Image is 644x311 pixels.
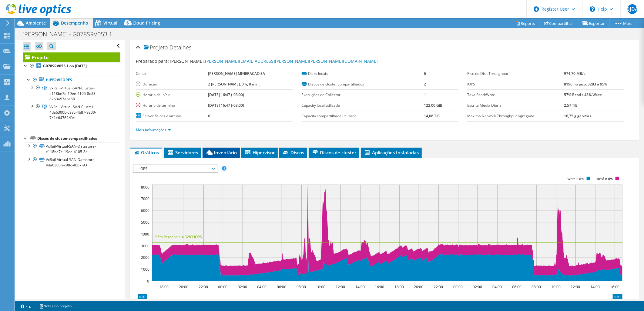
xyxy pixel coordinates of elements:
[23,76,120,84] a: Hipervisores
[492,284,502,289] text: 04:00
[467,113,564,119] label: Maxima Network Throughput Agregada
[103,20,117,26] span: Virtual
[244,149,275,155] span: Hipervisor
[564,92,602,97] b: 57% Read / 43% Write
[199,284,208,289] text: 22:00
[238,284,247,289] text: 02:00
[424,82,426,87] b: 2
[23,52,120,62] a: Projeto
[136,81,208,87] label: Duração
[144,45,168,51] span: Projeto
[23,156,120,169] a: VxRail-Virtual-SAN-Datastore-4da6300b-c98c-4b87-93
[205,58,378,64] a: [PERSON_NAME][EMAIL_ADDRESS][PERSON_NAME][PERSON_NAME][DOMAIN_NAME]
[302,92,424,98] label: Execuções de Collector
[141,255,149,260] text: 2000
[355,284,365,289] text: 14:00
[512,284,522,289] text: 06:00
[133,149,159,155] span: Gráficos
[297,284,306,289] text: 08:00
[453,284,463,289] text: 00:00
[467,71,564,77] label: Pico de Disk Throughput
[610,284,619,289] text: 16:00
[136,102,208,109] label: Horário de término
[208,103,244,108] b: [DATE] 16:47 (-03:00)
[141,196,149,201] text: 7000
[136,127,171,132] a: Mais informações
[136,113,208,119] label: Server físicos e virtuais
[169,44,191,51] span: Detalhes
[467,92,564,98] label: Taxa Read/Write
[609,18,636,28] a: Mais
[424,71,426,76] b: 6
[61,20,88,26] span: Desempenho
[136,58,169,64] label: Preparado para:
[257,284,267,289] text: 04:00
[571,284,580,289] text: 12:00
[302,81,424,87] label: Discos de cluster compartilhados
[170,58,378,64] span: [PERSON_NAME],
[141,243,149,249] text: 3000
[511,18,540,28] a: Reports
[424,103,442,108] b: 122,00 GiB
[540,18,578,28] a: Compartilhar
[467,102,564,109] label: Escrita Média Diária
[159,284,169,289] text: 18:00
[564,82,607,87] b: 8196 no pico, 3283 a 95%
[578,18,610,28] a: Exportar
[35,302,76,310] a: Notas do projeto
[564,103,578,108] b: 2,57 TiB
[302,71,424,77] label: Disks locais
[282,149,304,155] span: Discos
[208,92,244,97] b: [DATE] 16:47 (-03:00)
[141,185,149,190] text: 8000
[136,165,214,172] span: IOPS
[167,149,198,155] span: Servidores
[302,113,424,119] label: Capacity compartilhada utilizada
[23,103,120,122] a: VxRail-Virtual-SAN-Cluster-4da6300b-c98c-4b87-9300-7e1e64762d0e
[628,4,637,14] span: DJDA
[23,62,120,70] a: G078SRV053.1 on [DATE]
[141,208,149,213] text: 6000
[208,71,265,76] b: [PERSON_NAME] MINERACAO SA
[132,20,160,26] span: Cloud Pricing
[564,113,591,119] b: 16,75 gigabits/s
[590,284,600,289] text: 14:00
[532,284,541,289] text: 08:00
[23,84,120,103] a: VxRail-Virtual-SAN-Cluster-e118be7e-19ee-4105-8e23-82b3a57abe68
[597,177,613,181] text: Read IOPS
[375,284,384,289] text: 16:00
[23,142,120,155] a: VxRail-Virtual-SAN-Datastore-e118be7e-19ee-4105-8e
[567,177,584,181] text: Write IOPS
[208,82,260,87] b: 2 [PERSON_NAME], 0 h, 0 min,
[218,284,227,289] text: 00:00
[316,284,325,289] text: 10:00
[394,284,404,289] text: 18:00
[141,267,149,272] text: 1000
[208,113,210,119] b: 6
[336,284,345,289] text: 12:00
[414,284,423,289] text: 20:00
[37,135,120,142] div: Discos de cluster compartilhados
[312,149,356,155] span: Discos de cluster
[364,149,419,155] span: Aplicações Instaladas
[26,20,46,26] span: Ambiente
[424,92,426,97] b: 1
[424,113,440,119] b: 14,08 TiB
[302,102,424,109] label: Capacity local utilizada
[147,279,149,284] text: 0
[179,284,188,289] text: 20:00
[49,104,96,120] span: VxRail-Virtual-SAN-Cluster-4da6300b-c98c-4b87-9300-7e1e64762d0e
[136,71,208,77] label: Conta
[467,81,564,87] label: IOPS
[16,302,35,310] a: 2
[20,31,122,38] h1: [PERSON_NAME] - G078SRV053.1
[141,232,149,237] text: 4000
[43,63,87,69] b: G078SRV053.1 on [DATE]
[277,284,286,289] text: 06:00
[434,284,443,289] text: 22:00
[473,284,482,289] text: 02:00
[551,284,561,289] text: 10:00
[141,220,149,225] text: 5000
[564,71,585,76] b: 974,70 MB/s
[206,149,237,155] span: Inventário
